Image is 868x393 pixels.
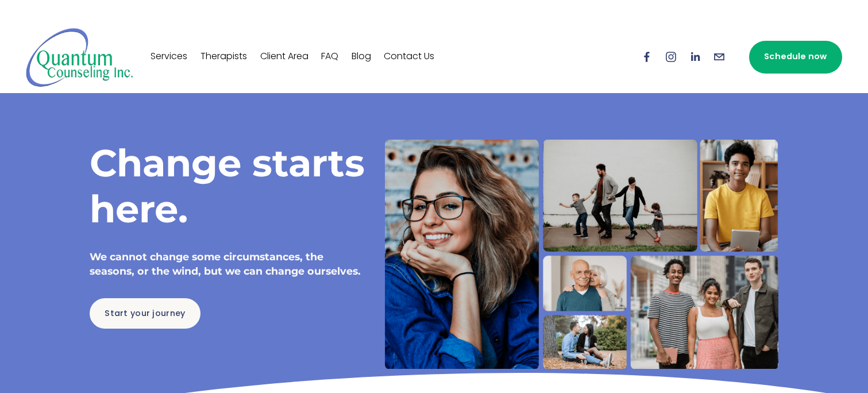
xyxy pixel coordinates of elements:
[260,48,308,66] a: Client Area
[352,48,371,66] a: Blog
[321,48,338,66] a: FAQ
[90,250,365,278] h4: We cannot change some circumstances, the seasons, or the wind, but we can change ourselves.
[90,298,201,329] a: Start your journey
[641,51,653,63] a: Facebook
[713,51,726,63] a: info@quantumcounselinginc.com
[26,27,133,87] img: Quantum Counseling Inc. | Change starts here.
[665,51,677,63] a: Instagram
[689,51,701,63] a: LinkedIn
[749,41,842,74] a: Schedule now
[151,48,187,66] a: Services
[384,48,434,66] a: Contact Us
[90,140,365,232] h1: Change starts here.
[200,48,247,66] a: Therapists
